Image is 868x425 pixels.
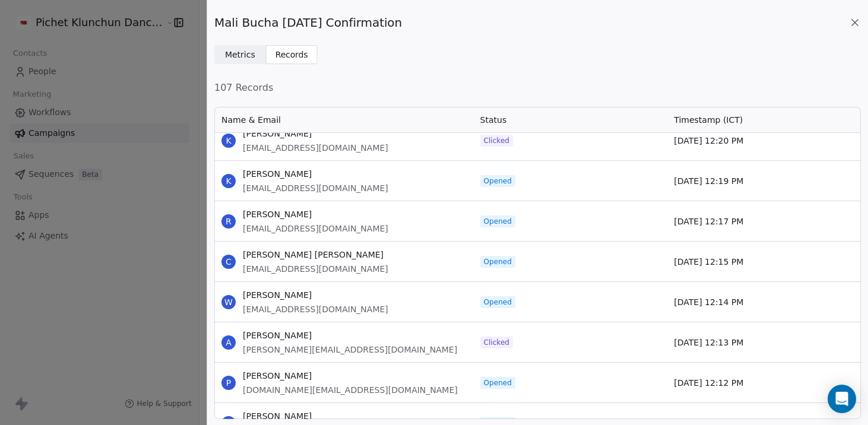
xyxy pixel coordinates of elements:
[243,410,457,422] span: [PERSON_NAME]
[243,182,388,194] span: [EMAIL_ADDRESS][DOMAIN_NAME]
[484,338,509,347] span: Clicked
[674,337,743,348] span: [DATE] 12:13 PM
[480,114,507,126] span: Status
[243,128,388,139] span: [PERSON_NAME]
[243,344,457,356] span: [PERSON_NAME][EMAIL_ADDRESS][DOMAIN_NAME]
[214,81,861,95] span: 107 Records
[674,256,743,268] span: [DATE] 12:15 PM
[484,136,509,145] span: Clicked
[243,384,458,396] span: [DOMAIN_NAME][EMAIL_ADDRESS][DOMAIN_NAME]
[484,257,512,267] span: Opened
[243,263,388,275] span: [EMAIL_ADDRESS][DOMAIN_NAME]
[674,175,743,187] span: [DATE] 12:19 PM
[484,297,512,307] span: Opened
[243,329,457,341] span: [PERSON_NAME]
[828,385,856,413] div: Open Intercom Messenger
[221,335,236,350] span: A
[484,217,512,226] span: Opened
[674,114,743,126] span: Timestamp (ICT)
[221,134,236,148] span: K
[243,208,388,220] span: [PERSON_NAME]
[674,215,743,227] span: [DATE] 12:17 PM
[484,378,512,388] span: Opened
[221,376,236,390] span: P
[221,255,236,269] span: C
[221,214,236,229] span: R
[243,142,388,154] span: [EMAIL_ADDRESS][DOMAIN_NAME]
[674,377,743,389] span: [DATE] 12:12 PM
[243,303,388,315] span: [EMAIL_ADDRESS][DOMAIN_NAME]
[243,168,388,180] span: [PERSON_NAME]
[243,370,458,382] span: [PERSON_NAME]
[221,174,236,188] span: K
[221,114,281,126] span: Name & Email
[225,49,255,61] span: Metrics
[221,295,236,309] span: W
[243,223,388,234] span: [EMAIL_ADDRESS][DOMAIN_NAME]
[214,14,402,31] span: Mali Bucha [DATE] Confirmation
[243,289,388,301] span: [PERSON_NAME]
[674,135,743,147] span: [DATE] 12:20 PM
[214,133,861,420] div: grid
[484,176,512,186] span: Opened
[674,296,743,308] span: [DATE] 12:14 PM
[243,249,388,261] span: [PERSON_NAME] [PERSON_NAME]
